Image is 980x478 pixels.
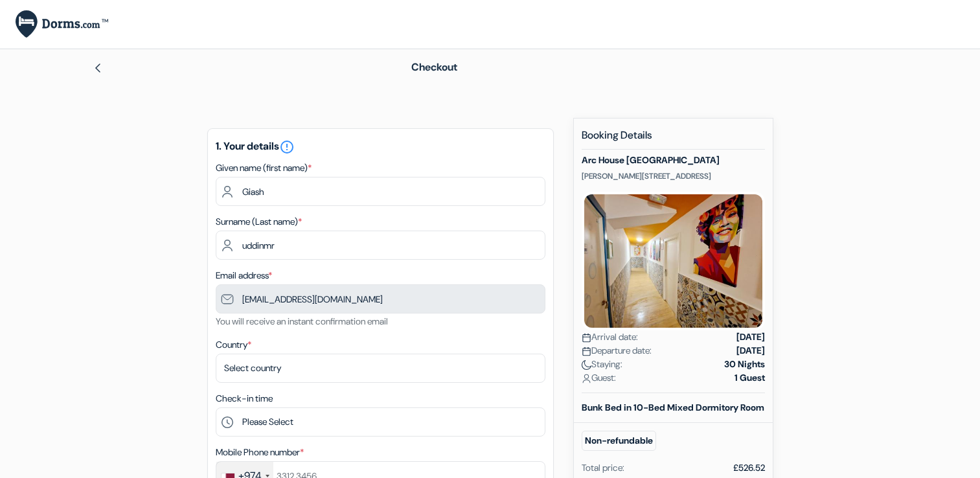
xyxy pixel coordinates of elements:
[93,63,103,73] img: left_arrow.svg
[216,139,545,155] h5: 1. Your details
[582,129,765,150] h5: Booking Details
[582,347,591,356] img: calendar.svg
[216,315,388,327] small: You will receive an instant confirmation email
[216,161,312,175] label: Given name (first name)
[736,330,765,344] strong: [DATE]
[582,371,616,385] span: Guest:
[411,60,457,74] span: Checkout
[582,171,765,181] p: [PERSON_NAME][STREET_ADDRESS]
[582,402,764,413] b: Bunk Bed in 10-Bed Mixed Dormitory Room
[216,446,304,459] label: Mobile Phone number
[735,371,765,385] strong: 1 Guest
[582,344,652,358] span: Departure date:
[736,344,765,358] strong: [DATE]
[724,358,765,371] strong: 30 Nights
[582,358,622,371] span: Staying:
[216,284,545,313] input: Enter email address
[582,330,638,344] span: Arrival date:
[582,461,624,475] div: Total price:
[582,360,591,370] img: moon.svg
[216,231,545,260] input: Enter last name
[582,155,765,166] h5: Arc House [GEOGRAPHIC_DATA]
[582,431,656,451] small: Non-refundable
[279,139,295,153] a: error_outline
[216,215,302,229] label: Surname (Last name)
[216,338,251,352] label: Country
[216,177,545,206] input: Enter first name
[16,10,108,38] img: Dorms.com
[216,269,272,282] label: Email address
[582,374,591,383] img: user_icon.svg
[582,333,591,343] img: calendar.svg
[733,461,765,475] div: £526.52
[216,392,273,405] label: Check-in time
[279,139,295,155] i: error_outline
